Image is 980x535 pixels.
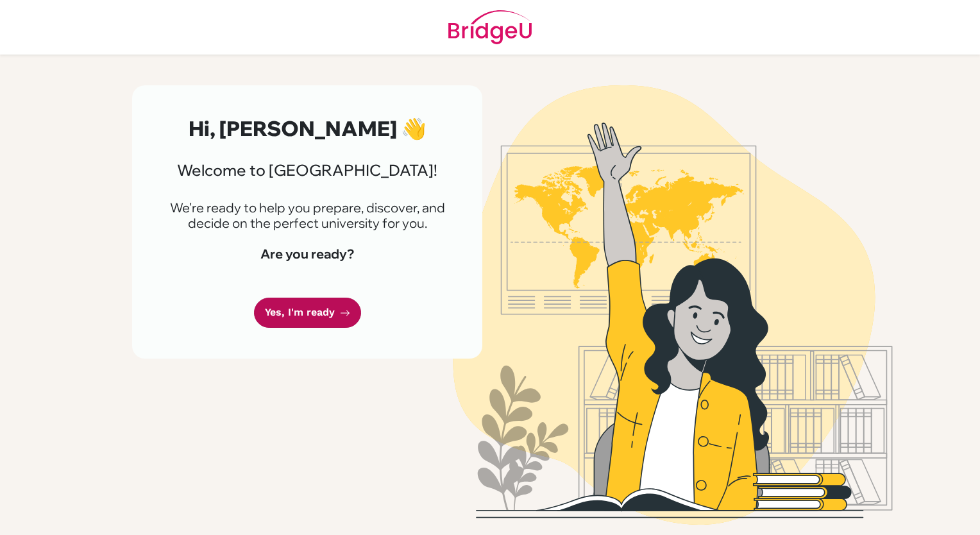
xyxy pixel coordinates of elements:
a: Yes, I'm ready [254,298,361,328]
p: We're ready to help you prepare, discover, and decide on the perfect university for you. [163,200,452,231]
h3: Welcome to [GEOGRAPHIC_DATA]! [163,161,452,180]
h4: Are you ready? [163,246,452,262]
h2: Hi, [PERSON_NAME] 👋 [163,116,452,140]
